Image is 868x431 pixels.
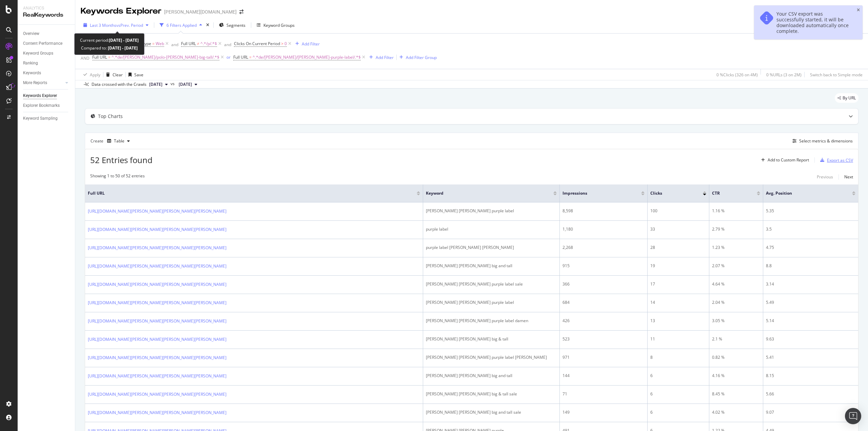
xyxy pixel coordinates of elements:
[817,155,853,165] button: Export as CSV
[226,22,245,28] span: Segments
[226,54,231,60] div: or
[766,281,855,287] div: 3.14
[712,208,760,214] div: 1.16 %
[176,80,200,89] button: [DATE]
[149,81,162,87] span: 2025 Sep. 29th
[827,157,853,163] div: Export as CSV
[88,244,226,251] a: [URL][DOMAIN_NAME][PERSON_NAME][PERSON_NAME][PERSON_NAME]
[239,9,243,14] div: arrow-right-arrow-left
[114,139,124,143] div: Table
[88,299,226,306] a: [URL][DOMAIN_NAME][PERSON_NAME][PERSON_NAME][PERSON_NAME]
[23,70,41,77] div: Keywords
[23,92,57,99] div: Keywords Explorer
[179,81,192,87] span: 2025 Jun. 23rd
[563,226,645,232] div: 1,180
[712,226,760,232] div: 2.79 %
[216,20,248,31] button: Segments
[98,113,123,120] div: Top Charts
[23,102,60,109] div: Explorer Bookmarks
[426,208,557,214] div: [PERSON_NAME] [PERSON_NAME] purple label
[650,263,706,269] div: 19
[650,336,706,342] div: 11
[171,39,178,50] button: and
[197,41,199,46] span: ≠
[112,53,219,62] span: ^.*de/[PERSON_NAME]/polo-[PERSON_NAME]-big-tall/.*$
[157,20,205,31] button: 6 Filters Applied
[293,40,320,48] button: Add Filter
[844,173,853,181] button: Next
[650,318,706,324] div: 13
[563,244,645,251] div: 2,268
[766,208,855,214] div: 5.35
[650,190,693,196] span: Clicks
[91,136,133,146] div: Create
[23,11,70,19] div: RealKeywords
[716,72,758,78] div: 0 % Clicks ( 326 on 4M )
[845,408,861,424] div: Open Intercom Messenger
[284,39,287,48] span: 0
[766,391,855,397] div: 5.66
[88,263,226,270] a: [URL][DOMAIN_NAME][PERSON_NAME][PERSON_NAME][PERSON_NAME]
[23,115,70,122] a: Keyword Sampling
[164,8,237,15] div: [PERSON_NAME][DOMAIN_NAME]
[88,373,226,379] a: [URL][DOMAIN_NAME][PERSON_NAME][PERSON_NAME][PERSON_NAME]
[113,72,123,78] div: Clear
[92,81,146,87] div: Data crossed with the Crawls
[88,409,226,416] a: [URL][DOMAIN_NAME][PERSON_NAME][PERSON_NAME][PERSON_NAME]
[835,93,859,103] div: legacy label
[88,208,226,215] a: [URL][DOMAIN_NAME][PERSON_NAME][PERSON_NAME][PERSON_NAME]
[766,318,855,324] div: 5.14
[766,354,855,360] div: 5.41
[126,69,143,80] button: Save
[249,54,252,60] span: =
[712,281,760,287] div: 4.64 %
[843,96,856,100] span: By URL
[81,20,151,31] button: Last 3 MonthsvsPrev. Period
[563,336,645,342] div: 523
[650,409,706,415] div: 6
[367,53,394,61] button: Add Filter
[650,391,706,397] div: 6
[224,39,231,50] button: and
[23,30,70,37] a: Overview
[712,373,760,379] div: 4.16 %
[88,226,226,233] a: [URL][DOMAIN_NAME][PERSON_NAME][PERSON_NAME][PERSON_NAME]
[234,41,280,46] span: Clicks On Current Period
[23,70,70,77] a: Keywords
[426,299,557,306] div: [PERSON_NAME] [PERSON_NAME] purple label
[426,318,557,324] div: [PERSON_NAME] [PERSON_NAME] purple label damen
[426,263,557,269] div: [PERSON_NAME] [PERSON_NAME] big and tall
[233,54,248,60] span: Full URL
[650,244,706,251] div: 28
[844,174,853,180] div: Next
[426,409,557,415] div: [PERSON_NAME] [PERSON_NAME] big and tall sale
[81,44,138,52] div: Compared to:
[302,41,320,47] div: Add Filter
[712,409,760,415] div: 4.02 %
[376,55,394,60] div: Add Filter
[107,45,138,51] b: [DATE] - [DATE]
[563,373,645,379] div: 144
[650,281,706,287] div: 17
[90,173,145,181] div: Showing 1 to 50 of 52 entries
[23,5,70,11] div: Analytics
[712,336,760,342] div: 2.1 %
[88,391,226,398] a: [URL][DOMAIN_NAME][PERSON_NAME][PERSON_NAME][PERSON_NAME]
[426,373,557,379] div: [PERSON_NAME] [PERSON_NAME] big and tall
[254,20,297,31] button: Keyword Groups
[181,41,196,46] span: Full URL
[23,60,38,67] div: Ranking
[23,102,70,109] a: Explorer Bookmarks
[766,373,855,379] div: 8.15
[171,42,178,47] div: and
[88,354,226,361] a: [URL][DOMAIN_NAME][PERSON_NAME][PERSON_NAME][PERSON_NAME]
[92,54,107,60] span: Full URL
[766,244,855,251] div: 4.75
[563,354,645,360] div: 971
[281,41,283,46] span: >
[766,190,842,196] span: Avg. Position
[109,37,139,43] b: [DATE] - [DATE]
[768,158,809,162] div: Add to Custom Report
[776,11,850,34] div: Your CSV export was successfully started, it will be downloaded automatically once complete.
[650,208,706,214] div: 100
